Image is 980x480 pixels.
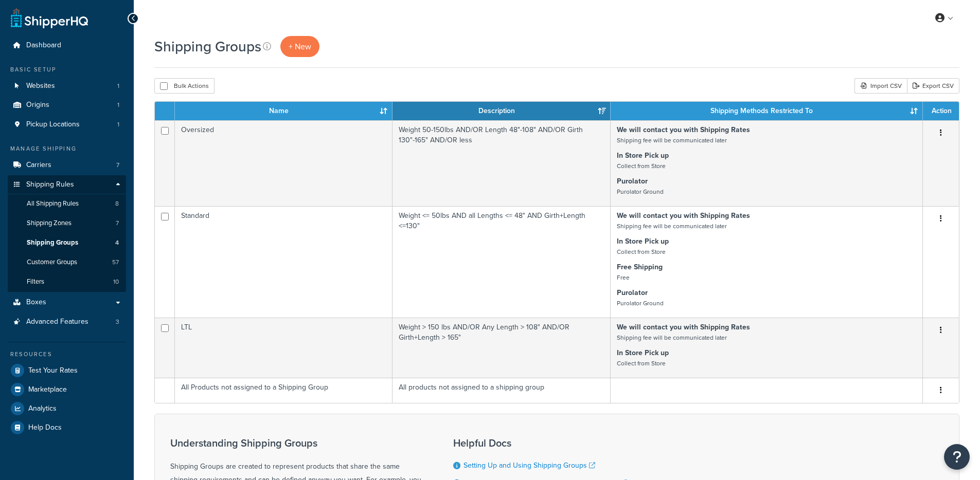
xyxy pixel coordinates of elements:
a: Boxes [8,293,126,312]
h3: Helpful Docs [453,437,652,449]
a: Carriers 7 [8,156,126,175]
small: Shipping fee will be communicated later [617,136,727,145]
li: Customer Groups [8,253,126,272]
a: Test Your Rates [8,361,126,380]
li: Websites [8,77,126,96]
strong: We will contact you with Shipping Rates [617,124,750,135]
span: 1 [117,82,119,90]
th: Description: activate to sort column ascending [393,102,610,120]
td: Weight > 150 lbs AND/OR Any Length > 108" AND/OR Girth+Length > 165" [393,318,610,378]
span: Boxes [26,298,46,307]
td: Standard [175,206,393,318]
span: 7 [116,161,119,170]
strong: We will contact you with Shipping Rates [617,210,750,221]
span: Shipping Groups [27,238,78,247]
a: Dashboard [8,36,126,55]
small: Free [617,273,630,282]
div: Manage Shipping [8,144,126,153]
a: Marketplace [8,380,126,399]
a: Shipping Groups 4 [8,233,126,252]
small: Collect from Store [617,359,666,368]
h3: Understanding Shipping Groups [170,437,427,449]
span: 3 [116,318,119,326]
li: Shipping Rules [8,175,126,292]
div: Basic Setup [8,65,126,74]
li: All Shipping Rules [8,194,126,213]
span: 10 [113,278,119,286]
li: Origins [8,96,126,115]
a: Export CSV [907,78,959,94]
a: Shipping Zones 7 [8,214,126,233]
a: Customer Groups 57 [8,253,126,272]
span: 8 [115,199,119,208]
a: Advanced Features 3 [8,312,126,331]
a: Help Docs [8,418,126,437]
th: Action [923,102,959,120]
th: Shipping Methods Restricted To: activate to sort column ascending [611,102,923,120]
span: Websites [26,82,55,90]
span: Filters [27,278,44,286]
a: Pickup Locations 1 [8,115,126,134]
span: Test Your Rates [28,366,78,375]
span: + New [289,41,311,52]
span: Dashboard [26,41,61,50]
td: All Products not assigned to a Shipping Group [175,378,393,403]
button: Bulk Actions [154,78,215,94]
span: 1 [117,120,119,129]
small: Shipping fee will be communicated later [617,221,727,231]
span: Shipping Rules [26,180,74,189]
li: Filters [8,272,126,291]
span: Pickup Locations [26,120,80,129]
span: Origins [26,101,49,109]
span: Marketplace [28,385,67,394]
strong: Purolator [617,287,648,298]
div: Import CSV [854,78,907,94]
span: All Shipping Rules [27,199,79,208]
a: Websites 1 [8,77,126,96]
td: Oversized [175,120,393,206]
a: Filters 10 [8,272,126,291]
span: Customer Groups [27,258,77,267]
a: + New [280,36,319,57]
li: Advanced Features [8,312,126,331]
strong: We will contact you with Shipping Rates [617,322,750,333]
span: Carriers [26,161,51,170]
span: 4 [115,238,119,247]
span: Help Docs [28,423,62,432]
button: Open Resource Center [944,444,970,470]
strong: Purolator [617,176,648,187]
span: 1 [117,101,119,109]
a: Analytics [8,399,126,418]
small: Shipping fee will be communicated later [617,333,727,342]
small: Collect from Store [617,161,666,171]
li: Shipping Groups [8,233,126,252]
small: Collect from Store [617,247,666,256]
li: Shipping Zones [8,214,126,233]
h1: Shipping Groups [154,36,261,57]
a: All Shipping Rules 8 [8,194,126,213]
span: 57 [112,258,119,267]
strong: In Store Pick up [617,236,669,247]
a: Shipping Rules [8,175,126,194]
strong: Free Shipping [617,262,663,272]
td: Weight <= 50lbs AND all Lengths <= 48" AND Girth+Length <=130" [393,206,610,318]
td: Weight 50-150lbs AND/OR Length 48"-108" AND/OR Girth 130"-165" AND/OR less [393,120,610,206]
a: Setting Up and Using Shipping Groups [464,460,595,471]
small: Purolator Ground [617,299,664,308]
span: 7 [116,219,119,228]
a: ShipperHQ Home [11,8,88,28]
a: Origins 1 [8,96,126,115]
span: Advanced Features [26,318,88,326]
small: Purolator Ground [617,187,664,196]
strong: In Store Pick up [617,347,669,358]
div: Resources [8,350,126,359]
li: Pickup Locations [8,115,126,134]
li: Carriers [8,156,126,175]
strong: In Store Pick up [617,150,669,161]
